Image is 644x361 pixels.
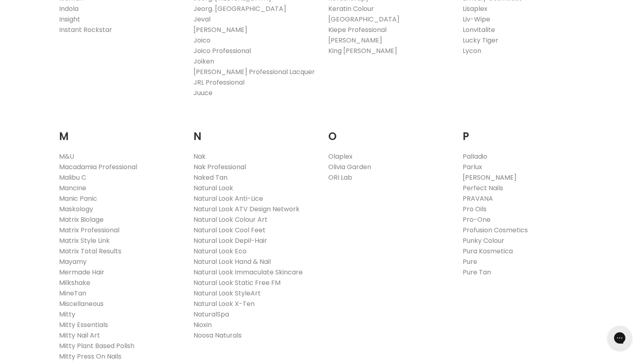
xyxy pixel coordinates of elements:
[463,162,482,172] a: Parlux
[59,194,97,203] a: Manic Panic
[59,204,93,214] a: Maskology
[193,46,251,55] a: Joico Professional
[463,236,504,245] a: Punky Colour
[463,268,491,277] a: Pure Tan
[193,299,255,308] a: Natural Look X-Ten
[463,246,513,256] a: Pura Kosmetica
[193,183,233,193] a: Natural Look
[328,162,371,172] a: Olivia Garden
[463,173,516,182] a: [PERSON_NAME]
[59,173,86,182] a: Malibu C
[463,257,477,266] a: Pure
[193,194,263,203] a: Natural Look Anti-Lice
[463,36,498,45] a: Lucky Tiger
[604,323,636,353] iframe: Gorgias live chat messenger
[193,25,247,34] a: [PERSON_NAME]
[193,289,261,298] a: Natural Look StyleArt
[463,15,490,24] a: Liv-Wipe
[59,299,104,308] a: Miscellaneous
[463,204,487,214] a: Pro Oils
[193,15,210,24] a: Jeval
[193,78,244,87] a: JRL Professional
[193,278,281,287] a: Natural Look Static Free FM
[193,118,316,145] h2: N
[193,225,266,235] a: Natural Look Cool Feet
[59,341,134,350] a: Mitty Plant Based Polish
[59,236,110,245] a: Matrix Style Link
[59,4,79,13] a: Indola
[328,118,451,145] h2: O
[193,246,247,256] a: Natural Look Eco
[193,310,229,319] a: NaturalSpa
[59,118,182,145] h2: M
[193,57,214,66] a: Joiken
[59,225,119,235] a: Matrix Professional
[59,152,74,161] a: M&U
[59,246,121,256] a: Matrix Total Results
[463,215,491,224] a: Pro-One
[59,215,104,224] a: Matrix Biolage
[193,162,246,172] a: Nak Professional
[463,225,528,235] a: Profusion Cosmetics
[59,310,75,319] a: Mitty
[193,320,212,329] a: Nioxin
[193,67,315,76] a: [PERSON_NAME] Professional Lacquer
[193,257,271,266] a: Natural Look Hand & Nail
[328,36,382,45] a: [PERSON_NAME]
[463,152,487,161] a: Palladio
[193,268,303,277] a: Natural Look Immaculate Skincare
[328,173,352,182] a: ORI Lab
[328,15,400,24] a: [GEOGRAPHIC_DATA]
[59,183,86,193] a: Mancine
[328,4,374,13] a: Keratin Colour
[328,46,397,55] a: King [PERSON_NAME]
[59,257,87,266] a: Mayamy
[193,204,300,214] a: Natural Look ATV Design Network
[59,162,137,172] a: Macadamia Professional
[59,15,80,24] a: Insight
[59,320,108,329] a: Mitty Essentials
[463,46,481,55] a: Lycon
[193,215,268,224] a: Natural Look Colour Art
[59,25,112,34] a: Instant Rockstar
[463,194,493,203] a: PRAVANA
[463,118,585,145] h2: P
[193,236,267,245] a: Natural Look Depil-Hair
[59,331,100,340] a: Mitty Nail Art
[463,4,487,13] a: Lisaplex
[193,88,213,98] a: Juuce
[193,152,206,161] a: Nak
[328,152,353,161] a: Olaplex
[193,173,227,182] a: Naked Tan
[59,352,121,361] a: Mitty Press On Nails
[193,4,286,13] a: Jeorg. [GEOGRAPHIC_DATA]
[328,25,387,34] a: Kiepe Professional
[193,331,242,340] a: Noosa Naturals
[463,25,495,34] a: Lonvitalite
[463,183,503,193] a: Perfect Nails
[193,36,210,45] a: Joico
[59,289,86,298] a: MineTan
[59,278,90,287] a: Milkshake
[59,268,104,277] a: Mermade Hair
